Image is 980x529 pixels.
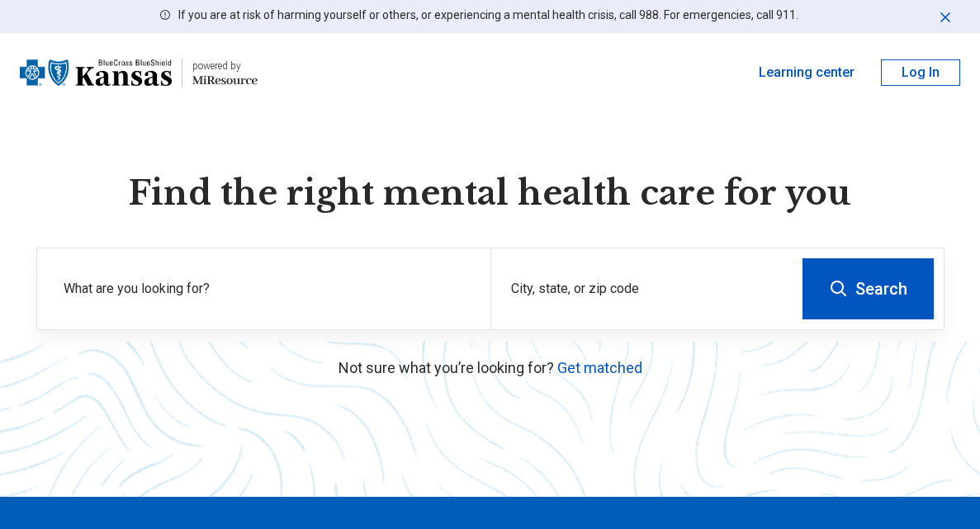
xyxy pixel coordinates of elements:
[881,59,960,86] button: Log In
[36,357,944,379] p: Not sure what you’re looking for?
[36,172,944,215] h1: Find the right mental health care for you
[802,258,934,319] button: Search
[557,359,642,376] a: Get matched
[178,7,798,24] p: If you are at risk of harming yourself or others, or experiencing a mental health crisis, call 98...
[20,53,258,92] a: Blue Cross Blue Shield Kansaspowered by
[192,59,258,73] div: powered by
[937,7,954,26] button: Dismiss
[20,53,172,92] img: Blue Cross Blue Shield Kansas
[64,279,471,299] label: What are you looking for?
[759,63,855,83] a: Learning center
